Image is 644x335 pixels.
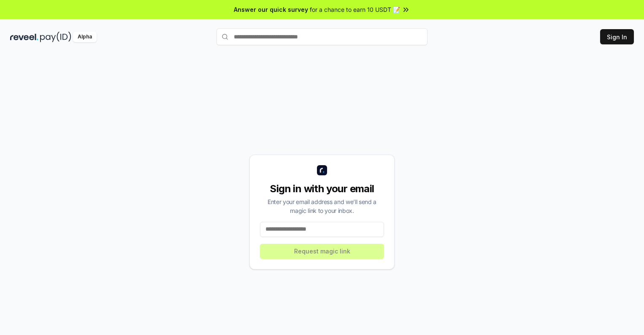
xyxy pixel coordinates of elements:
[10,32,38,42] img: reveel_dark
[317,165,327,175] img: logo_small
[600,29,634,44] button: Sign In
[234,5,308,14] span: Answer our quick survey
[260,197,384,215] div: Enter your email address and we’ll send a magic link to your inbox.
[40,32,71,42] img: pay_id
[73,32,97,42] div: Alpha
[310,5,400,14] span: for a chance to earn 10 USDT 📝
[260,182,384,196] div: Sign in with your email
